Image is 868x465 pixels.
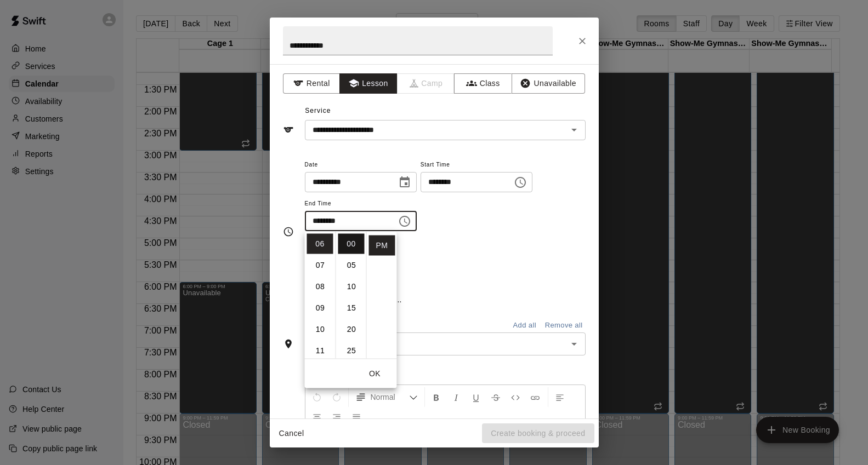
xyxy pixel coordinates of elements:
li: 6 hours [307,234,333,254]
button: Class [454,73,512,94]
button: Left Align [551,387,569,407]
span: Service [305,107,331,114]
li: 11 hours [307,341,333,361]
ul: Select meridiem [366,232,397,359]
li: 8 hours [307,277,333,297]
li: 10 minutes [338,277,365,297]
span: Notes [305,364,585,382]
li: 10 hours [307,319,333,340]
span: Date [305,158,417,173]
button: Remove all [542,317,586,334]
button: Redo [327,387,346,407]
span: End Time [305,197,417,211]
li: 0 minutes [338,234,365,254]
li: 5 minutes [338,255,365,275]
li: 7 hours [307,255,333,275]
button: Unavailable [512,73,585,94]
button: Format Italics [447,387,466,407]
button: Insert Link [526,387,544,407]
button: Rental [283,73,341,94]
span: Start Time [421,158,532,173]
svg: Service [283,124,294,135]
button: Right Align [327,407,346,427]
button: Close [572,31,592,51]
button: Insert Code [506,387,525,407]
button: Choose time, selected time is 6:00 PM [394,210,416,232]
button: Choose time, selected time is 5:00 PM [509,171,531,193]
ul: Select minutes [336,232,366,359]
button: Format Strikethrough [486,387,505,407]
button: Format Underline [467,387,485,407]
ul: Select hours [305,232,336,359]
li: 25 minutes [338,341,365,361]
button: OK [358,364,393,384]
li: 9 hours [307,298,333,318]
button: Undo [308,387,326,407]
button: Cancel [274,423,309,444]
svg: Timing [283,226,294,237]
button: Open [566,336,582,352]
li: 15 minutes [338,298,365,318]
li: 20 minutes [338,319,365,340]
li: PM [369,236,395,256]
button: Justify Align [347,407,366,427]
button: Add all [507,317,542,334]
button: Lesson [339,73,397,94]
button: Format Bold [427,387,446,407]
button: Formatting Options [351,387,422,407]
span: Normal [371,392,409,403]
svg: Rooms [283,338,294,349]
span: Camps can only be created in the Services page [398,73,455,94]
button: Center Align [308,407,326,427]
button: Choose date, selected date is Sep 17, 2025 [394,171,416,193]
button: Open [566,122,582,137]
